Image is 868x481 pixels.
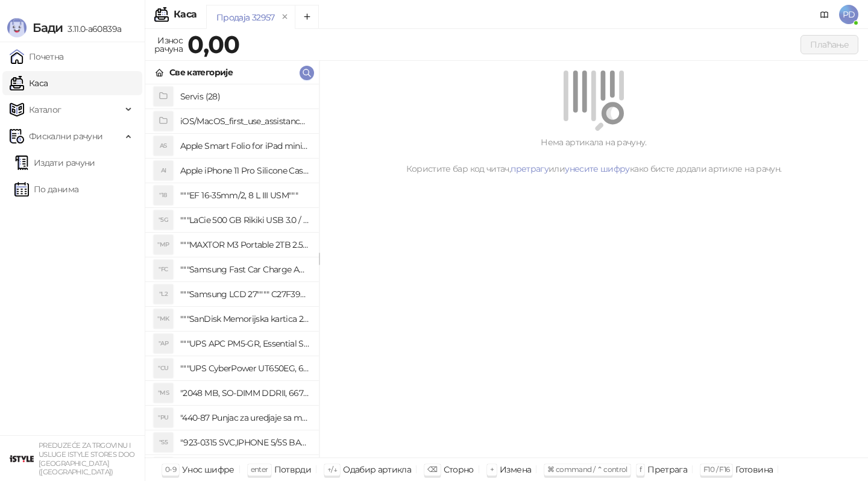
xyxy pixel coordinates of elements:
[180,112,309,131] h4: iOS/MacOS_first_use_assistance (4)
[63,24,121,34] span: 3.11.0-a60839a
[343,462,411,477] div: Одабир артикла
[154,285,173,304] div: "L2
[180,210,309,230] h4: """LaCie 500 GB Rikiki USB 3.0 / Ultra Compact & Resistant aluminum / USB 3.0 / 2.5"""""""
[29,124,102,148] span: Фискални рачуни
[295,5,319,29] button: Add tab
[703,465,729,474] span: F10 / F16
[511,163,549,174] a: претрагу
[565,163,630,174] a: унесите шифру
[334,136,854,175] div: Нема артикала на рачуну. Користите бар код читач, или како бисте додали артикле на рачун.
[180,334,309,353] h4: """UPS APC PM5-GR, Essential Surge Arrest,5 utic_nica"""
[33,20,63,35] span: Бади
[427,465,437,474] span: ⌫
[154,260,173,279] div: "FC
[154,210,173,230] div: "5G
[647,462,687,477] div: Претрага
[39,441,135,476] small: PREDUZEĆE ZA TRGOVINU I USLUGE ISTYLE STORES DOO [GEOGRAPHIC_DATA] ([GEOGRAPHIC_DATA])
[735,462,773,477] div: Готовина
[154,334,173,353] div: "AP
[547,465,627,474] span: ⌘ command / ⌃ control
[154,186,173,205] div: "18
[251,465,268,474] span: enter
[152,33,185,57] div: Износ рачуна
[154,383,173,403] div: "MS
[277,12,293,22] button: remove
[29,98,61,122] span: Каталог
[154,408,173,427] div: "PU
[14,151,95,175] a: Издати рачуни
[14,177,78,201] a: По данима
[180,136,309,156] h4: Apple Smart Folio for iPad mini (A17 Pro) - Sage
[10,71,48,95] a: Каса
[490,465,494,474] span: +
[182,462,234,477] div: Унос шифре
[154,359,173,378] div: "CU
[7,18,27,37] img: Logo
[180,383,309,403] h4: "2048 MB, SO-DIMM DDRII, 667 MHz, Napajanje 1,8 0,1 V, Latencija CL5"
[640,465,641,474] span: f
[154,433,173,452] div: "S5
[10,447,34,471] img: 64x64-companyLogo-77b92cf4-9946-4f36-9751-bf7bb5fd2c7d.png
[180,359,309,378] h4: """UPS CyberPower UT650EG, 650VA/360W , line-int., s_uko, desktop"""
[500,462,531,477] div: Измена
[180,186,309,205] h4: """EF 16-35mm/2, 8 L III USM"""
[839,5,858,24] span: PD
[180,87,309,106] h4: Servis (28)
[154,136,173,156] div: AS
[174,10,197,19] div: Каса
[180,235,309,254] h4: """MAXTOR M3 Portable 2TB 2.5"""" crni eksterni hard disk HX-M201TCB/GM"""
[180,408,309,427] h4: "440-87 Punjac za uredjaje sa micro USB portom 4/1, Stand."
[187,30,239,59] strong: 0,00
[180,309,309,329] h4: """SanDisk Memorijska kartica 256GB microSDXC sa SD adapterom SDSQXA1-256G-GN6MA - Extreme PLUS, ...
[10,45,64,69] a: Почетна
[154,161,173,180] div: AI
[274,462,312,477] div: Потврди
[444,462,474,477] div: Сторно
[815,5,834,24] a: Документација
[180,161,309,180] h4: Apple iPhone 11 Pro Silicone Case - Black
[169,66,233,79] div: Све категорије
[145,84,319,457] div: grid
[216,11,275,24] div: Продаја 32957
[327,465,337,474] span: ↑/↓
[180,285,309,304] h4: """Samsung LCD 27"""" C27F390FHUXEN"""
[180,433,309,452] h4: "923-0315 SVC,IPHONE 5/5S BATTERY REMOVAL TRAY Držač za iPhone sa kojim se otvara display
[154,235,173,254] div: "MP
[800,35,858,54] button: Плаћање
[165,465,176,474] span: 0-9
[180,260,309,279] h4: """Samsung Fast Car Charge Adapter, brzi auto punja_, boja crna"""
[154,309,173,329] div: "MK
